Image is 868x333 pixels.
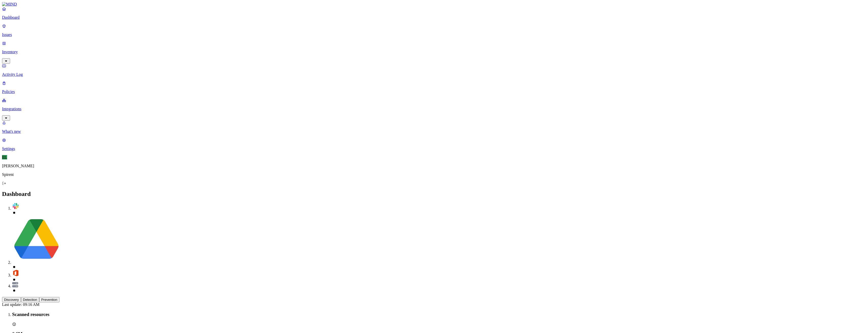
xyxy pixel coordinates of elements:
p: Issues [2,32,866,37]
h3: Scanned resources [12,312,866,317]
h2: Dashboard [2,191,866,197]
a: Policies [2,81,866,94]
a: Issues [2,24,866,37]
img: svg%3e [12,282,18,287]
button: Prevention [39,297,59,302]
p: What's new [2,129,866,134]
img: svg%3e [12,202,19,210]
a: MIND [2,2,866,7]
a: Dashboard [2,7,866,20]
span: EL [2,155,7,159]
p: Inventory [2,50,866,54]
p: [PERSON_NAME] [2,164,866,168]
p: Policies [2,89,866,94]
button: Detection [21,297,39,302]
a: Settings [2,138,866,151]
img: svg%3e [12,215,61,264]
a: What's new [2,121,866,134]
a: Integrations [2,98,866,120]
p: Spirent [2,172,866,177]
span: Last update: 09:16 AM [2,302,39,307]
p: Dashboard [2,15,866,20]
p: Settings [2,146,866,151]
button: Discovery [2,297,21,302]
a: Inventory [2,41,866,63]
img: MIND [2,2,17,7]
a: Activity Log [2,64,866,77]
p: Activity Log [2,72,866,77]
p: Integrations [2,107,866,111]
img: svg%3e [12,269,19,276]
